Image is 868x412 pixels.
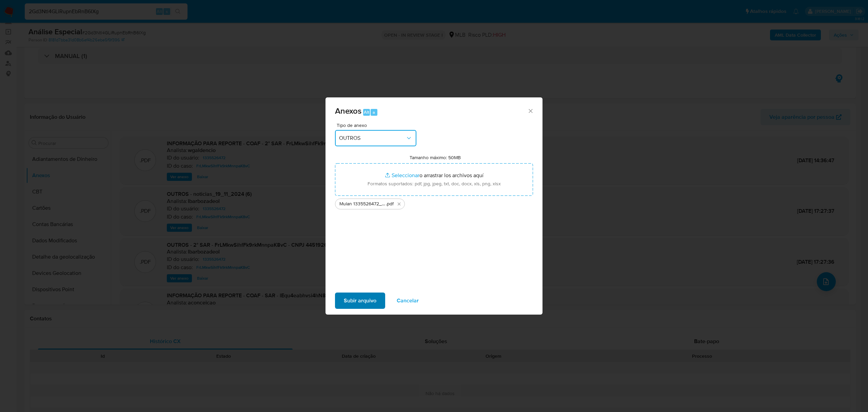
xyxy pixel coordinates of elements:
[335,196,533,209] ul: Archivos seleccionados
[386,201,394,207] span: .pdf
[335,130,416,146] button: OUTROS
[388,293,428,309] button: Cancelar
[410,154,461,161] label: Tamanho máximo: 50MB
[373,109,375,115] span: a
[364,109,369,115] span: Alt
[344,293,376,308] span: Subir arquivo
[395,200,403,208] button: Eliminar Mulan 1335526472_2025_09_29_14_23_18 DALET TECH LTDA.pdf
[339,201,386,207] span: Mulan 1335526472_2025_09_29_14_23_18 DALET TECH LTDA
[335,105,361,117] span: Anexos
[397,293,419,308] span: Cancelar
[335,293,385,309] button: Subir arquivo
[339,135,406,142] span: OUTROS
[527,108,533,114] button: Cerrar
[337,123,418,128] span: Tipo de anexo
